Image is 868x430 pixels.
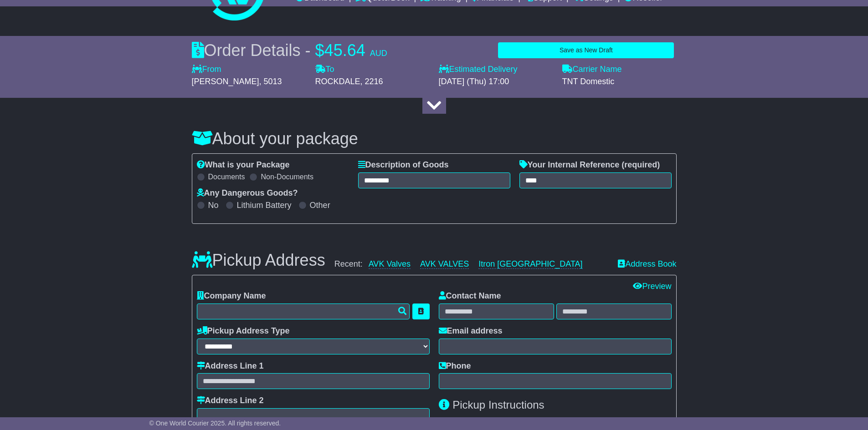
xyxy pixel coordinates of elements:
span: Pickup Instructions [452,399,544,411]
label: Lithium Battery [237,201,292,211]
label: Pickup Address Type [197,326,290,336]
label: Description of Goods [358,160,449,170]
span: AUD [370,49,387,58]
div: Order Details - [192,40,387,60]
div: Recent: [334,259,609,269]
span: , 5013 [259,77,282,86]
label: Carrier Name [562,65,622,75]
span: [PERSON_NAME] [192,77,259,86]
span: © One World Courier 2025. All rights reserved. [149,420,281,427]
a: Itron [GEOGRAPHIC_DATA] [478,259,582,269]
label: Email address [439,326,503,336]
label: Your Internal Reference (required) [519,160,660,170]
label: Phone [439,361,471,371]
div: TNT Domestic [562,77,677,87]
label: Non-Documents [261,172,313,181]
div: [DATE] (Thu) 17:00 [439,77,553,87]
a: AVK Valves [369,259,411,269]
label: Contact Name [439,291,501,301]
a: AVK VALVES [420,259,469,269]
span: 45.64 [324,41,365,60]
label: To [315,65,334,75]
button: Save as New Draft [498,42,674,58]
h3: Pickup Address [192,251,325,269]
span: $ [315,41,324,60]
label: What is your Package [197,160,290,170]
label: Any Dangerous Goods? [197,188,298,198]
label: Address Line 1 [197,361,264,371]
label: Other [310,201,330,211]
a: Address Book [618,259,676,269]
label: Address Line 2 [197,396,264,406]
label: Company Name [197,291,266,301]
label: From [192,65,221,75]
label: Estimated Delivery [439,65,553,75]
h3: About your package [192,130,677,148]
span: , 2216 [360,77,383,86]
a: Preview [633,282,671,291]
span: ROCKDALE [315,77,360,86]
label: Documents [208,172,245,181]
label: No [208,201,219,211]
